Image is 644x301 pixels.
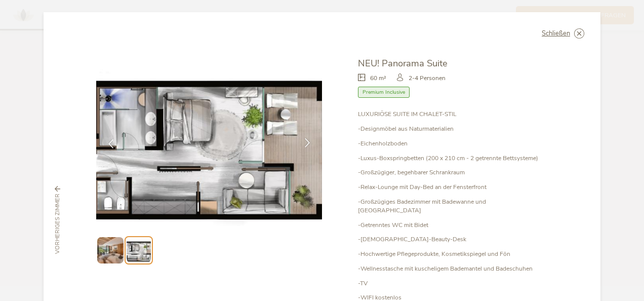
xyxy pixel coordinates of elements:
span: NEU! Panorama Suite [358,57,448,69]
p: -TV [358,279,548,288]
img: Preview [97,237,123,263]
p: -Designmöbel aus Naturmaterialien [358,125,548,133]
p: LUXURIÖSE SUITE IM CHALET-STIL [358,110,548,119]
p: -[DEMOGRAPHIC_DATA]-Beauty-Desk [358,235,548,244]
span: vorheriges Zimmer [54,194,62,254]
span: Premium Inclusive [358,87,410,98]
p: -Wellnesstasche mit kuscheligem Bademantel und Badeschuhen [358,265,548,273]
p: -Getrenntes WC mit Bidet [358,221,548,230]
p: -Großzügiges Badezimmer mit Badewanne und [GEOGRAPHIC_DATA] [358,198,548,215]
p: -Luxus-Boxspringbetten (200 x 210 cm - 2 getrennte Bettsysteme) [358,154,548,163]
p: -Eichenholzboden [358,139,548,148]
img: NEU! Panorama Suite [96,57,322,226]
span: Schließen [542,30,570,37]
img: Preview [127,238,150,262]
p: -Relax-Lounge mit Day-Bed an der Fensterfront [358,183,548,192]
p: -Hochwertige Pflegeprodukte, Kosmetikspiegel und Fön [358,250,548,258]
p: -Großzügiger, begehbarer Schrankraum [358,168,548,177]
span: 60 m² [370,74,386,83]
span: 2-4 Personen [409,74,446,83]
